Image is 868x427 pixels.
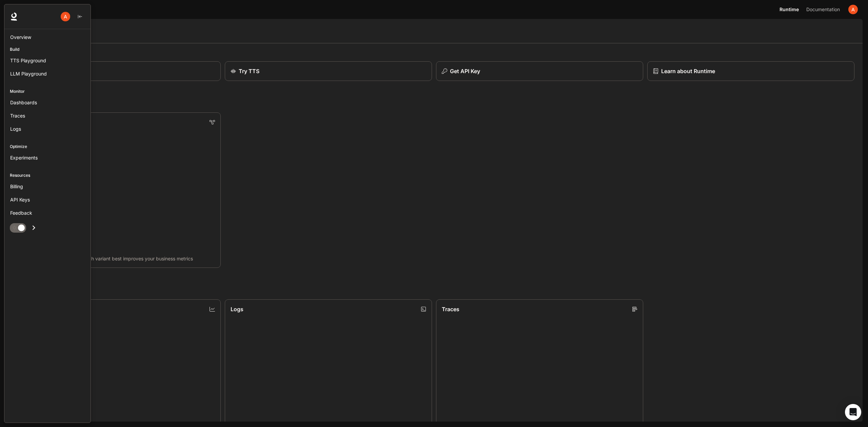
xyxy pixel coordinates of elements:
h2: Monitor [14,290,854,297]
span: Billing [10,183,23,190]
p: Get API Key [450,67,480,75]
a: Try TTS [225,61,432,81]
p: Try TTS [239,67,259,75]
a: Learn about Runtime [647,61,854,81]
a: Overview [7,31,88,43]
span: Traces [10,112,25,119]
a: Experiments [7,152,88,164]
span: Feedback [10,209,32,216]
span: TTS Playground [10,57,46,64]
p: Traces [442,305,459,313]
button: User avatar [846,3,860,16]
a: Dashboards [7,97,88,108]
a: Billing [7,180,88,192]
span: LLM Playground [10,70,47,77]
a: Download Runtime SDK [14,61,221,81]
h2: Optimize [14,103,854,110]
span: Dashboards [10,99,37,106]
button: Open drawer [26,221,41,235]
a: Traces [7,110,88,122]
h2: Shortcuts [14,51,854,59]
span: Documentation [806,5,840,14]
a: Documentation [802,3,844,16]
button: User avatar [59,10,72,23]
a: Runtime [777,3,802,16]
div: Open Intercom Messenger [845,404,861,420]
p: Resources [4,172,91,178]
p: Logs [231,305,243,313]
p: Optimize [4,144,91,150]
a: ExperimentsRun A/B tests and discover which variant best improves your business metrics [14,112,221,268]
button: open drawer [5,3,17,16]
span: Overview [10,34,31,41]
p: Learn about Runtime [661,67,715,75]
a: API Keys [7,194,88,206]
img: User avatar [61,12,70,21]
p: Monitor [4,88,91,94]
button: Get API Key [436,61,643,81]
p: Build [4,46,91,52]
span: API Keys [10,196,30,203]
a: Logs [7,123,88,135]
span: Logs [10,125,21,132]
a: TTS Playground [7,55,88,66]
span: Dark mode toggle [18,224,25,231]
p: Run A/B tests and discover which variant best improves your business metrics [19,255,215,262]
a: Feedback [7,207,88,219]
span: Runtime [780,5,799,14]
img: User avatar [848,5,858,14]
span: Experiments [10,154,38,161]
a: LLM Playground [7,68,88,80]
